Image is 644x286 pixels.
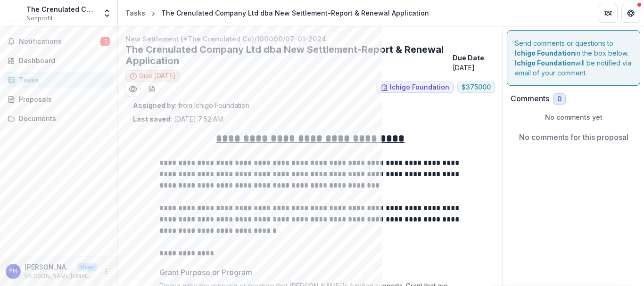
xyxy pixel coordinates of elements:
[4,72,114,88] a: Tasks
[19,38,100,46] span: Notifications
[25,272,97,280] p: [PERSON_NAME][EMAIL_ADDRESS][DOMAIN_NAME]
[125,82,140,97] button: Preview bb0e9116-49c2-43b0-adfd-7155359bf8f6.pdf
[507,30,640,86] div: Send comments or questions to in the box below. will be notified via email of your comment.
[599,4,618,23] button: Partners
[621,4,640,23] button: Get Help
[453,54,484,62] strong: Due Date
[4,34,114,49] button: Notifications1
[390,83,449,91] span: Ichigo Foundation
[133,100,487,110] p: : from Ichigo Foundation
[77,263,97,271] p: User
[19,114,106,123] div: Documents
[125,44,449,66] h2: The Crenulated Company Ltd dba New Settlement-Report & Renewal Application
[26,14,53,23] span: Nonprofit
[161,8,429,18] div: The Crenulated Company Ltd dba New Settlement-Report & Renewal Application
[100,37,110,46] span: 1
[19,75,106,85] div: Tasks
[511,112,636,122] p: No comments yet
[4,111,114,126] a: Documents
[4,53,114,68] a: Dashboard
[9,268,17,274] div: Frank Haberle
[453,53,495,73] p: : [DATE]
[511,94,549,103] h2: Comments
[515,49,575,57] strong: Ichigo Foundation
[19,94,106,104] div: Proposals
[159,267,252,278] p: Grant Purpose or Program
[125,34,495,44] p: New Settlement (*The Crenulated Co)/100000/07-01-2024
[139,72,175,80] span: Due [DATE]
[8,6,23,21] img: The Crenulated Company Ltd dba New Settlement
[100,4,114,23] button: Open entity switcher
[515,59,575,67] strong: Ichigo Foundation
[519,131,628,143] p: No comments for this proposal
[122,6,149,20] a: Tasks
[122,6,433,20] nav: breadcrumb
[25,262,74,272] p: [PERSON_NAME]
[133,114,223,124] p: [DATE] 7:52 AM
[144,82,159,97] button: download-word-button
[133,115,172,123] strong: Last saved:
[100,266,112,277] button: More
[133,101,175,109] strong: Assigned by
[19,56,106,65] div: Dashboard
[125,8,145,18] div: Tasks
[557,95,561,103] span: 0
[4,91,114,107] a: Proposals
[462,83,491,91] span: $ 375000
[26,4,97,14] div: The Crenulated Company Ltd dba New Settlement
